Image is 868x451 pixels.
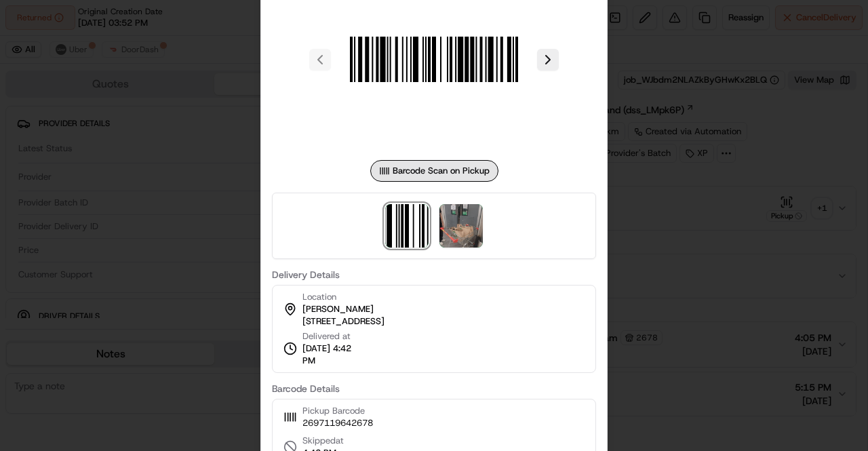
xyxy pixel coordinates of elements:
label: Delivery Details [272,270,596,279]
img: photo_proof_of_delivery image [439,204,483,248]
span: Pickup Barcode [302,405,373,417]
label: Barcode Details [272,384,596,393]
span: [DATE] 4:42 PM [302,342,365,367]
span: [STREET_ADDRESS] [302,315,384,328]
span: Delivered at [302,330,365,342]
span: Skipped at [302,435,344,447]
span: Location [302,291,336,303]
div: Barcode Scan on Pickup [370,160,498,182]
img: barcode_scan_on_pickup image [385,204,429,248]
span: [PERSON_NAME] [302,303,374,315]
span: 2697119642678 [302,417,373,429]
